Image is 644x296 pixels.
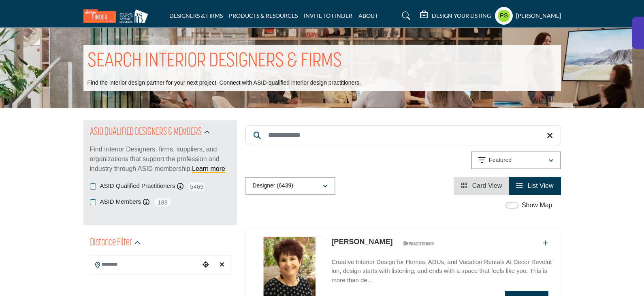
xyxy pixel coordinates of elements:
[331,258,552,285] p: Creative Interior Design for Homes, ADUs, and Vacation Rentals At Decor Revolution, design starts...
[495,7,513,25] button: Show hide supplier dropdown
[100,181,175,191] label: ASID Qualified Practitioners
[420,11,491,21] div: DESIGN YOUR LISTING
[509,177,561,195] li: List View
[90,199,96,205] input: ASID Members checkbox
[358,12,378,19] a: ABOUT
[331,253,552,285] a: Creative Interior Design for Homes, ADUs, and Vacation Rentals At Decor Revolution, design starts...
[489,156,512,164] p: Featured
[83,9,152,23] img: Site Logo
[90,257,200,273] input: Search Location
[188,181,206,192] span: 5469
[454,177,509,195] li: Card View
[87,79,361,87] p: Find the interior design partner for your next project. Connect with ASID-qualified interior desi...
[471,151,561,169] button: Featured
[516,12,561,20] h5: [PERSON_NAME]
[229,12,298,19] a: PRODUCTS & RESOURCES
[516,182,553,189] a: View List
[400,239,437,249] img: ASID Qualified Practitioners Badge Icon
[87,49,342,74] h1: SEARCH INTERIOR DESIGNERS & FIRMS
[331,238,392,246] a: [PERSON_NAME]
[90,236,132,250] h2: Distance Filter
[90,145,230,174] p: Find Interior Designers, firms, suppliers, and organizations that support the profession and indu...
[304,12,352,19] a: INVITE TO FINDER
[432,12,491,19] h5: DESIGN YOUR LISTING
[192,165,225,172] a: Learn more
[216,256,228,274] div: Clear search location
[394,9,416,22] a: Search
[245,125,561,145] input: Search Keyword
[90,183,96,190] input: ASID Qualified Practitioners checkbox
[154,197,172,207] span: 188
[543,240,548,247] a: Add To List
[528,182,554,189] span: List View
[200,256,212,274] div: Choose your current location
[100,197,141,207] label: ASID Members
[253,182,293,190] p: Designer (6439)
[245,177,335,195] button: Designer (6439)
[472,182,502,189] span: Card View
[169,12,223,19] a: DESIGNERS & FIRMS
[522,200,552,210] label: Show Map
[331,236,392,247] p: Karen Steinberg
[461,182,502,189] a: View Card
[90,125,202,140] h2: ASID QUALIFIED DESIGNERS & MEMBERS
